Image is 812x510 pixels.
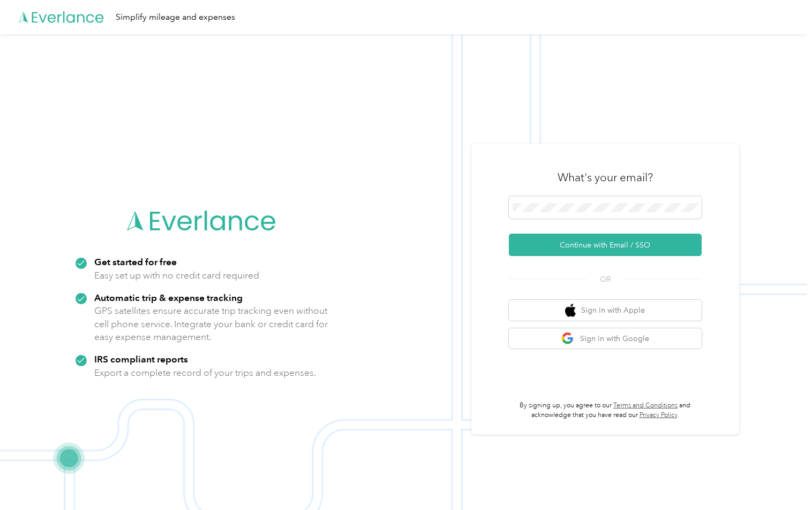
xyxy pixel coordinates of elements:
p: Easy set up with no credit card required [94,269,259,282]
a: Terms and Conditions [613,401,678,409]
img: google logo [561,332,575,345]
button: google logoSign in with Google [509,328,702,349]
span: OR [587,274,624,285]
button: apple logoSign in with Apple [509,300,702,321]
p: Export a complete record of your trips and expenses. [94,366,316,380]
strong: Get started for free [94,256,177,267]
strong: IRS compliant reports [94,353,188,365]
a: Privacy Policy [640,411,678,419]
button: Continue with Email / SSO [509,234,702,256]
p: By signing up, you agree to our and acknowledge that you have read our . [509,401,702,420]
div: Simplify mileage and expenses [116,11,235,24]
img: apple logo [565,304,576,317]
h3: What's your email? [558,170,653,185]
p: GPS satellites ensure accurate trip tracking even without cell phone service. Integrate your bank... [94,304,328,344]
strong: Automatic trip & expense tracking [94,292,243,303]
